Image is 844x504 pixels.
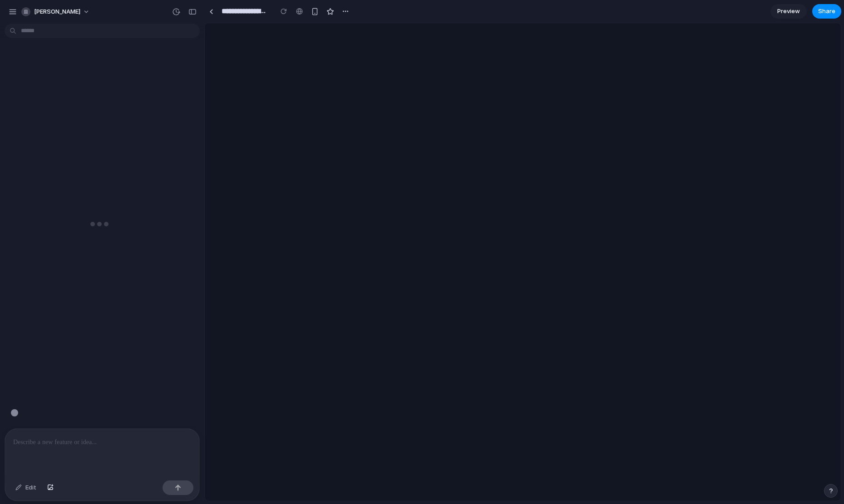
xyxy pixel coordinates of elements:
[18,5,94,19] button: [PERSON_NAME]
[812,4,841,19] button: Share
[34,7,80,16] span: [PERSON_NAME]
[818,7,835,16] span: Share
[777,7,800,16] span: Preview
[770,4,807,19] a: Preview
